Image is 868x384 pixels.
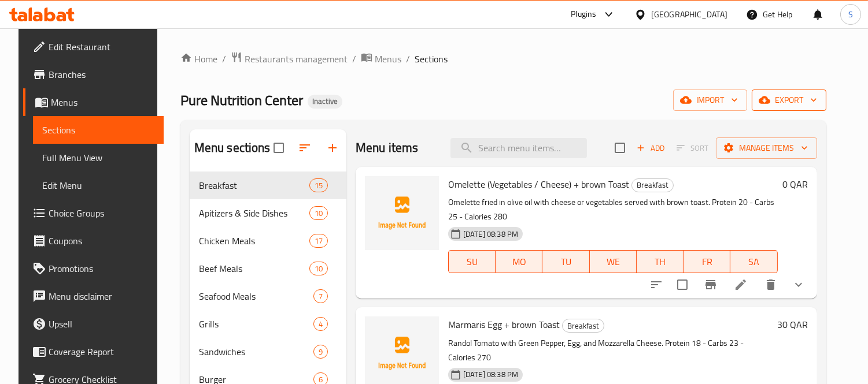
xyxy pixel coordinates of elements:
[180,87,303,113] span: Pure Nutrition Center
[496,250,542,273] button: MO
[562,319,604,333] div: Breakfast
[199,289,313,303] span: Seafood Meals
[190,199,346,227] div: Apitizers & Side Dishes10
[23,88,164,116] a: Menus
[49,262,154,275] span: Promotions
[670,273,695,297] span: Select to update
[594,253,632,270] span: WE
[33,144,164,172] a: Full Menu View
[310,236,327,247] span: 17
[697,271,725,299] button: Branch-specific-item
[291,134,319,162] span: Sort sections
[49,68,154,81] span: Branches
[448,176,629,193] span: Omelette (Vegetables / Cheese) + brown Toast
[632,139,669,157] span: Add item
[777,316,808,333] h6: 30 QAR
[632,139,669,157] button: Add
[309,206,328,220] div: items
[682,93,738,107] span: import
[684,250,730,273] button: FR
[761,93,817,107] span: export
[23,310,164,338] a: Upsell
[42,178,154,192] span: Edit Menu
[735,253,773,270] span: SA
[688,253,726,270] span: FR
[308,95,342,109] div: Inactive
[23,61,164,88] a: Branches
[33,116,164,144] a: Sections
[199,206,309,220] div: Apitizers & Side Dishes
[190,255,346,282] div: Beef Meals10
[651,8,727,21] div: [GEOGRAPHIC_DATA]
[319,134,346,162] button: Add section
[406,52,410,66] li: /
[500,253,538,270] span: MO
[23,227,164,255] a: Coupons
[309,178,328,192] div: items
[792,278,806,292] svg: Show Choices
[49,234,154,248] span: Coupons
[49,206,154,220] span: Choice Groups
[450,138,587,158] input: search
[313,345,328,359] div: items
[415,52,448,66] span: Sections
[199,178,309,192] span: Breakfast
[352,52,356,66] li: /
[725,141,808,155] span: Manage items
[49,40,154,54] span: Edit Restaurant
[571,8,596,21] div: Plugins
[642,271,670,299] button: sort-choices
[734,278,748,292] a: Edit menu item
[199,262,309,275] span: Beef Meals
[310,208,327,219] span: 10
[459,369,523,380] span: [DATE] 08:38 PM
[23,33,164,61] a: Edit Restaurant
[23,282,164,310] a: Menu disclaimer
[23,255,164,282] a: Promotions
[314,291,327,302] span: 7
[459,229,523,240] span: [DATE] 08:38 PM
[757,271,785,299] button: delete
[608,136,632,160] span: Select section
[222,52,226,66] li: /
[716,137,817,159] button: Manage items
[190,227,346,255] div: Chicken Meals17
[448,336,773,365] p: Randol Tomato with Green Pepper, Egg, and Mozzarella Cheese. Protein 18 - Carbs 23 - Calories 270
[199,234,309,248] span: Chicken Meals
[199,345,313,359] div: Sandwiches
[448,195,778,224] p: Omelette fried in olive oil with cheese or vegetables served with brown toast. Protein 20 - Carbs...
[194,139,271,156] h2: Menu sections
[361,51,401,66] a: Menus
[314,319,327,330] span: 4
[632,178,673,192] span: Breakfast
[33,172,164,199] a: Edit Menu
[23,338,164,366] a: Coverage Report
[313,317,328,331] div: items
[547,253,585,270] span: TU
[190,310,346,338] div: Grills4
[180,52,217,66] a: Home
[42,151,154,165] span: Full Menu View
[309,234,328,248] div: items
[23,199,164,227] a: Choice Groups
[309,262,328,275] div: items
[590,250,637,273] button: WE
[190,172,346,199] div: Breakfast15
[448,316,560,333] span: Marmaris Egg + brown Toast
[453,253,491,270] span: SU
[637,250,684,273] button: TH
[313,289,328,303] div: items
[669,139,716,157] span: Select section first
[752,90,826,111] button: export
[631,178,674,192] div: Breakfast
[785,271,812,299] button: show more
[180,51,826,66] nav: breadcrumb
[199,317,313,331] span: Grills
[190,338,346,366] div: Sandwiches9
[365,176,439,250] img: Omelette (Vegetables / Cheese) + brown Toast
